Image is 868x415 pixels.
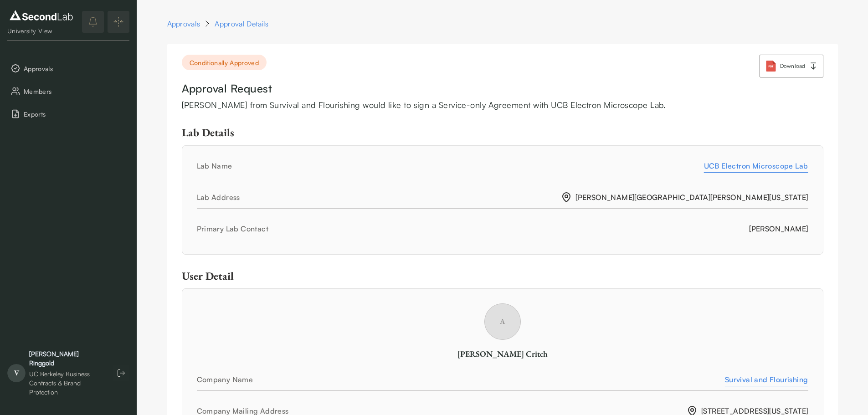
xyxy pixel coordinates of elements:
[182,55,267,70] div: Conditionally Approved
[197,160,704,171] div: Lab Name
[725,374,808,385] a: Survival and Flourishing
[29,369,104,397] div: UC Berkeley Business Contracts & Brand Protection
[182,269,823,283] div: User Detail
[182,81,823,97] div: Approval Request
[113,365,129,381] button: Log out
[484,303,521,340] span: A
[215,18,268,29] div: Approval Details
[561,192,808,203] span: [PERSON_NAME][GEOGRAPHIC_DATA][PERSON_NAME][US_STATE]
[182,98,823,112] div: [PERSON_NAME] from Survival and Flourishing would like to sign a Service-only Agreement with UCB ...
[760,55,823,77] button: Download
[7,26,75,36] div: University View
[7,364,26,382] span: V
[197,348,808,359] div: [PERSON_NAME] Critch
[7,59,129,78] button: Approvals
[29,349,104,368] div: [PERSON_NAME] Ringgold
[765,61,776,72] img: Attachment icon for pdf
[7,104,129,123] button: Exports
[182,126,823,139] div: Lab Details
[7,8,75,23] img: logo
[7,82,129,101] button: Members
[749,223,808,234] div: [PERSON_NAME]
[780,62,806,70] span: Download
[108,11,129,33] button: Expand/Collapse sidebar
[82,11,104,33] button: notifications
[197,192,561,203] div: Lab Address
[197,333,808,359] a: A[PERSON_NAME] Critch
[24,64,126,73] span: Approvals
[197,223,750,234] div: Primary Lab Contact
[167,18,200,29] a: Approvals
[197,374,725,385] div: Company Name
[704,160,808,171] a: UCB Electron Microscope Lab
[24,109,126,119] span: Exports
[24,87,126,96] span: Members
